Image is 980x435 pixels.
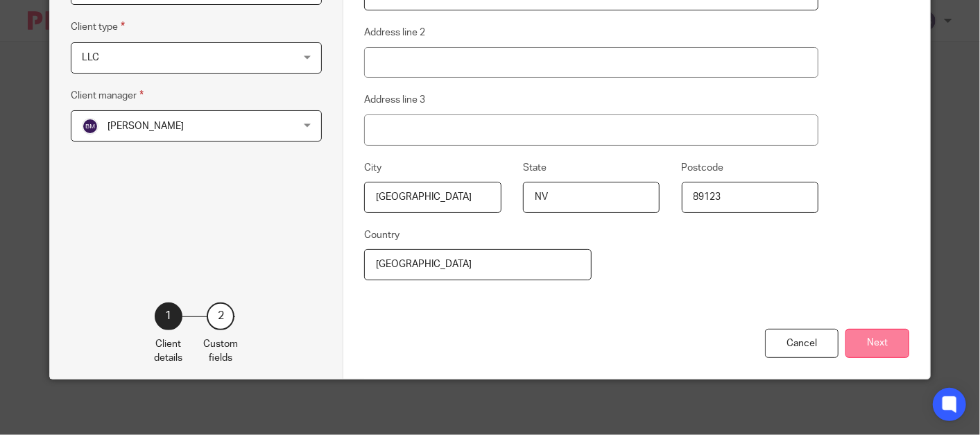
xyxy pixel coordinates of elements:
[207,302,234,330] div: 2
[82,53,99,62] span: LLC
[71,19,125,35] label: Client type
[845,329,909,359] button: Next
[155,302,182,330] div: 1
[203,337,238,366] p: Custom fields
[364,161,381,175] label: City
[364,93,425,107] label: Address line 3
[364,228,399,242] label: Country
[108,121,184,131] span: [PERSON_NAME]
[765,329,839,359] div: Cancel
[82,118,98,135] img: svg%3E
[71,87,144,103] label: Client manager
[523,161,547,175] label: State
[154,337,182,366] p: Client details
[364,26,425,40] label: Address line 2
[682,161,724,175] label: Postcode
